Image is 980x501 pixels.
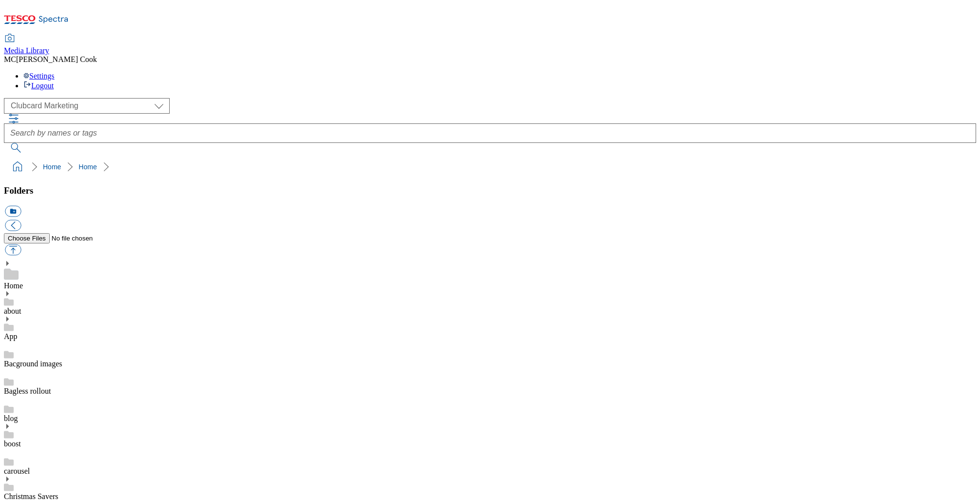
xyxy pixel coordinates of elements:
span: MC [4,55,16,63]
a: Bacground images [4,360,62,368]
a: Christmas Savers [4,492,59,501]
a: home [10,159,25,175]
a: Bagless rollout [4,387,51,395]
a: App [4,332,18,341]
a: Media Library [4,35,49,55]
a: carousel [4,467,30,475]
a: about [4,307,21,315]
h3: Folders [4,185,976,196]
span: Media Library [4,46,49,55]
a: Home [4,281,23,290]
a: Settings [23,72,55,80]
a: blog [4,414,18,422]
a: boost [4,440,21,448]
a: Home [43,163,61,171]
a: Logout [23,81,54,90]
span: [PERSON_NAME] Cook [16,55,97,63]
input: Search by names or tags [4,123,976,143]
nav: breadcrumb [4,158,976,176]
a: Home [78,163,97,171]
